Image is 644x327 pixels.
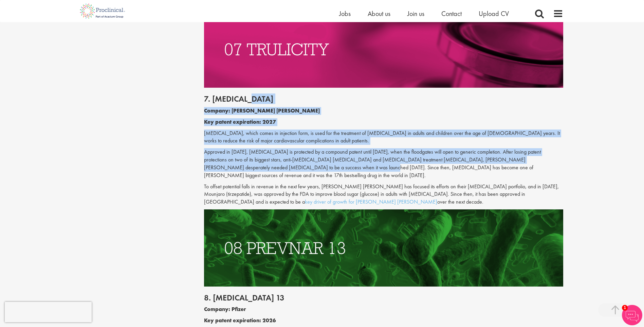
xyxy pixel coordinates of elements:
[204,130,563,145] p: [MEDICAL_DATA], which comes in injection form, is used for the treatment of [MEDICAL_DATA] in adu...
[204,183,563,206] p: To offset potential falls in revenue in the next few years, [PERSON_NAME] [PERSON_NAME] has focus...
[204,293,563,302] h2: 8. [MEDICAL_DATA] 13
[622,305,642,325] img: Chatbot
[5,302,92,322] iframe: reCAPTCHA
[479,9,509,18] a: Upload CV
[368,9,390,18] a: About us
[622,305,628,311] span: 1
[305,198,437,205] a: key driver of growth for [PERSON_NAME] [PERSON_NAME]
[204,107,320,114] b: Company: [PERSON_NAME] [PERSON_NAME]
[204,11,563,88] img: Drugs with patents due to expire Trulicity
[204,148,563,179] p: Approved in [DATE], [MEDICAL_DATA] is protected by a compound patent until [DATE], when the flood...
[204,118,276,125] b: Key patent expiration: 2027
[204,317,276,324] b: Key patent expiration: 2026
[204,209,563,286] img: Drugs with patents due to expire Prevnar 13
[339,9,351,18] a: Jobs
[204,306,246,313] b: Company: Pfizer
[441,9,462,18] a: Contact
[407,9,424,18] a: Join us
[204,94,563,103] h2: 7. [MEDICAL_DATA]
